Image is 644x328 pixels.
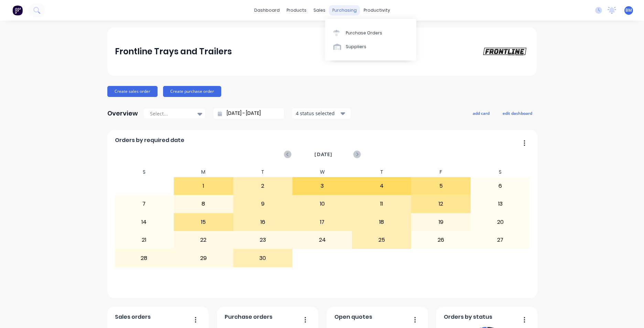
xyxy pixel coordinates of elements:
div: purchasing [329,5,360,15]
div: 12 [411,195,470,212]
div: 21 [115,231,174,249]
div: 16 [234,214,292,231]
div: 3 [293,177,352,195]
span: Orders by status [444,313,492,321]
div: W [292,167,352,177]
div: 4 [352,177,411,195]
button: Create purchase order [163,86,221,97]
div: products [283,5,310,15]
div: S [115,167,174,177]
button: 4 status selected [292,108,351,119]
img: Frontline Trays and Trailers [481,46,529,57]
div: 14 [115,214,174,231]
div: 27 [471,231,530,249]
div: productivity [360,5,394,15]
span: Sales orders [115,313,151,321]
div: 1 [174,177,233,195]
div: Overview [107,107,138,120]
span: Orders by required date [115,136,184,144]
div: 22 [174,231,233,249]
div: M [174,167,233,177]
div: T [233,167,293,177]
div: Purchase Orders [346,30,382,36]
div: 11 [352,195,411,212]
button: add card [468,109,494,118]
a: Suppliers [325,40,416,54]
div: 26 [411,231,470,249]
div: Suppliers [346,44,366,50]
img: Factory [12,5,23,15]
div: 29 [174,249,233,266]
div: 7 [115,195,174,212]
div: S [471,167,530,177]
div: F [411,167,471,177]
div: 30 [234,249,292,266]
a: dashboard [251,5,283,15]
div: 17 [293,214,352,231]
span: BM [625,7,632,13]
button: edit dashboard [498,109,537,118]
div: T [352,167,411,177]
div: 9 [234,195,292,212]
div: 4 status selected [296,110,339,117]
div: Frontline Trays and Trailers [115,45,232,58]
button: Create sales order [107,86,158,97]
div: 2 [234,177,292,195]
div: 13 [471,195,530,212]
span: Open quotes [334,313,372,321]
div: 18 [352,214,411,231]
div: 28 [115,249,174,266]
div: 19 [411,214,470,231]
span: Purchase orders [225,313,272,321]
a: Purchase Orders [325,26,416,40]
div: 6 [471,177,530,195]
div: sales [310,5,329,15]
span: [DATE] [314,151,332,158]
div: 24 [293,231,352,249]
div: 5 [411,177,470,195]
div: 25 [352,231,411,249]
div: 10 [293,195,352,212]
div: 20 [471,214,530,231]
div: 23 [234,231,292,249]
div: 8 [174,195,233,212]
div: 15 [174,214,233,231]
